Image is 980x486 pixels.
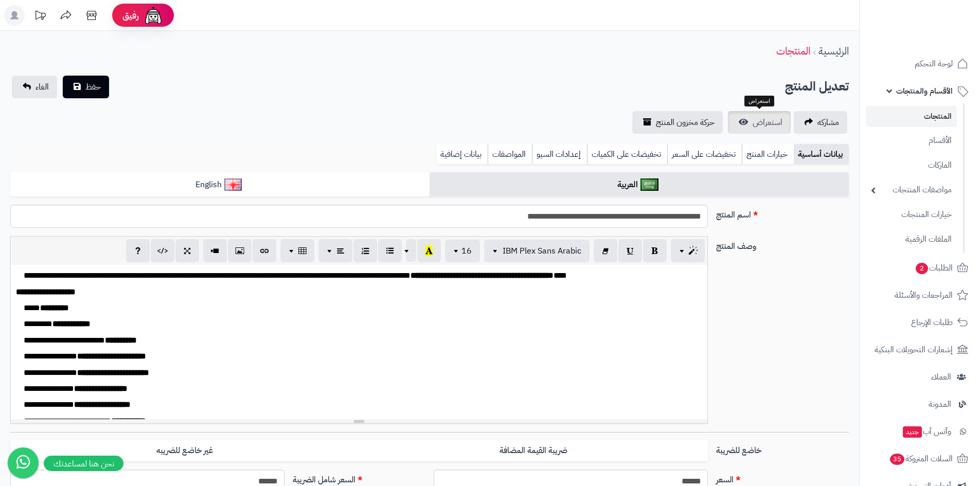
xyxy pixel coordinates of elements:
a: المدونة [866,392,974,417]
span: 16 [461,245,472,257]
span: السلات المتروكة [889,452,953,466]
span: 2 [916,263,928,274]
span: جديد [903,426,922,438]
span: IBM Plex Sans Arabic [503,245,581,257]
a: الغاء [12,76,57,98]
button: IBM Plex Sans Arabic [484,240,590,262]
button: حفظ [63,76,109,98]
a: العملاء [866,365,974,389]
span: استعراض [753,116,782,129]
a: خيارات المنتجات [866,204,957,226]
span: الأقسام والمنتجات [896,84,953,98]
a: مشاركه [794,111,847,134]
div: استعراض [744,96,774,107]
a: تخفيضات على السعر [667,144,742,165]
span: الطلبات [915,261,953,275]
a: مواصفات المنتجات [866,179,957,201]
span: العملاء [931,370,951,384]
span: مشاركه [817,116,839,129]
span: المراجعات والأسئلة [895,288,953,302]
a: المنتجات [866,106,957,127]
img: ai-face.png [143,5,164,26]
a: بيانات أساسية [794,144,849,165]
a: استعراض [728,111,791,134]
a: إشعارات التحويلات البنكية [866,337,974,362]
a: إعدادات السيو [532,144,587,165]
label: السعر [712,470,853,486]
a: تخفيضات على الكميات [587,144,667,165]
a: العربية [430,172,849,197]
img: العربية [640,178,658,191]
img: English [224,178,242,191]
a: المراجعات والأسئلة [866,283,974,308]
a: حركة مخزون المنتج [632,111,723,134]
label: خاضع للضريبة [712,440,853,457]
span: الغاء [35,81,49,93]
a: المنتجات [776,43,810,59]
a: بيانات إضافية [436,144,488,165]
a: السلات المتروكة35 [866,446,974,471]
a: لوحة التحكم [866,51,974,76]
a: خيارات المنتج [742,144,794,165]
a: الرئيسية [818,43,849,59]
img: logo-2.png [910,29,970,50]
a: طلبات الإرجاع [866,310,974,335]
a: English [10,172,430,197]
span: طلبات الإرجاع [911,315,953,330]
a: تحديثات المنصة [27,5,53,28]
label: اسم المنتج [712,205,853,221]
h2: تعديل المنتج [785,76,849,97]
span: لوحة التحكم [915,57,953,71]
span: رفيق [122,9,139,22]
span: المدونة [929,397,951,411]
span: حفظ [85,81,101,93]
label: وصف المنتج [712,236,853,253]
button: 16 [445,240,480,262]
a: الطلبات2 [866,256,974,280]
a: المواصفات [488,144,532,165]
a: وآتس آبجديد [866,419,974,444]
a: الأقسام [866,130,957,152]
span: إشعارات التحويلات البنكية [875,343,953,357]
label: ضريبة القيمة المضافة [359,440,708,461]
a: الملفات الرقمية [866,228,957,250]
span: وآتس آب [902,424,951,439]
span: حركة مخزون المنتج [656,116,715,129]
a: الماركات [866,154,957,176]
span: 35 [890,454,904,465]
label: غير خاضع للضريبه [10,440,359,461]
label: السعر شامل الضريبة [289,470,430,486]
